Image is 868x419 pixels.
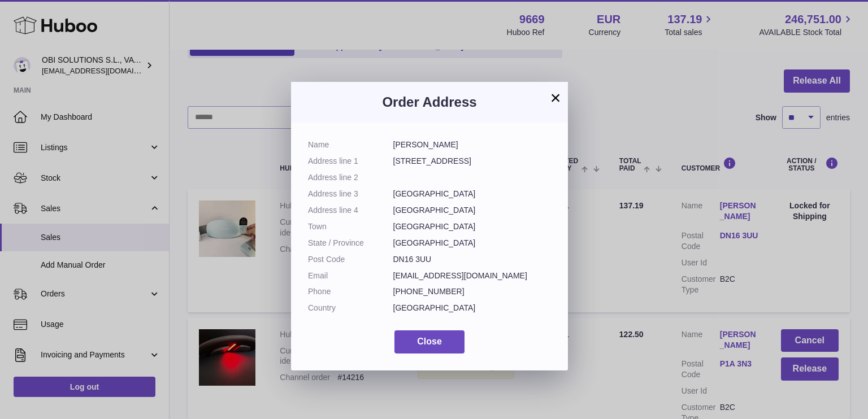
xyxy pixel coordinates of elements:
[308,189,393,199] dt: Address line 3
[393,286,552,297] dd: [PHONE_NUMBER]
[393,270,552,281] dd: [EMAIL_ADDRESS][DOMAIN_NAME]
[393,254,552,265] dd: DN16 3UU
[393,189,552,199] dd: [GEOGRAPHIC_DATA]
[417,337,442,346] span: Close
[393,238,552,248] dd: [GEOGRAPHIC_DATA]
[308,303,393,313] dt: Country
[308,156,393,167] dt: Address line 1
[393,156,552,167] dd: [STREET_ADDRESS]
[308,270,393,281] dt: Email
[308,93,551,111] h3: Order Address
[393,221,552,232] dd: [GEOGRAPHIC_DATA]
[393,303,552,313] dd: [GEOGRAPHIC_DATA]
[308,286,393,297] dt: Phone
[393,205,552,216] dd: [GEOGRAPHIC_DATA]
[308,205,393,216] dt: Address line 4
[308,221,393,232] dt: Town
[308,238,393,248] dt: State / Province
[549,91,562,104] button: ×
[308,172,393,183] dt: Address line 2
[308,254,393,265] dt: Post Code
[393,139,552,150] dd: [PERSON_NAME]
[308,139,393,150] dt: Name
[394,330,465,353] button: Close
